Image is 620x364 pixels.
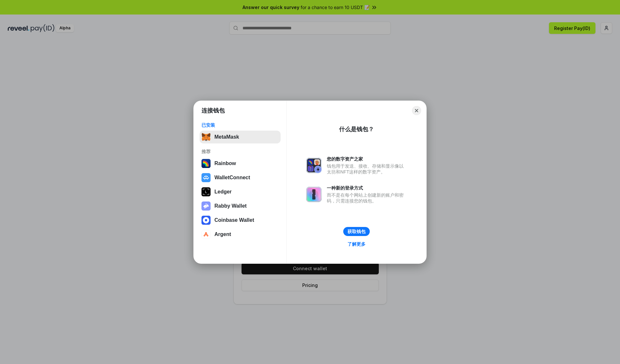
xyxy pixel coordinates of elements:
[343,227,370,236] button: 获取钱包
[200,157,281,170] button: Rainbow
[347,229,366,234] div: 获取钱包
[327,163,407,175] div: 钱包用于发送、接收、存储和显示像以太坊和NFT这样的数字资产。
[200,200,281,212] button: Rabby Wallet
[306,158,322,173] img: svg+xml,%3Csvg%20xmlns%3D%22http%3A%2F%2Fwww.w3.org%2F2000%2Fsvg%22%20fill%3D%22none%22%20viewBox...
[200,228,281,241] button: Argent
[200,171,281,184] button: WalletConnect
[339,125,374,133] div: 什么是钱包？
[201,107,225,114] h1: 连接钱包
[200,214,281,227] button: Coinbase Wallet
[200,131,281,143] button: MetaMask
[412,106,421,115] button: Close
[201,149,279,154] div: 推荐
[201,230,211,239] img: svg+xml,%3Csvg%20width%3D%2228%22%20height%3D%2228%22%20viewBox%3D%220%200%2028%2028%22%20fill%3D...
[200,185,281,198] button: Ledger
[214,134,239,140] div: MetaMask
[214,231,231,237] div: Argent
[327,192,407,204] div: 而不是在每个网站上创建新的账户和密码，只需连接您的钱包。
[201,122,279,128] div: 已安装
[214,161,236,166] div: Rainbow
[214,217,254,223] div: Coinbase Wallet
[201,173,211,182] img: svg+xml,%3Csvg%20width%3D%2228%22%20height%3D%2228%22%20viewBox%3D%220%200%2028%2028%22%20fill%3D...
[344,240,369,248] a: 了解更多
[201,187,211,196] img: svg+xml,%3Csvg%20xmlns%3D%22http%3A%2F%2Fwww.w3.org%2F2000%2Fsvg%22%20width%3D%2228%22%20height%3...
[327,156,407,162] div: 您的数字资产之家
[214,175,250,181] div: WalletConnect
[214,189,232,195] div: Ledger
[347,241,366,247] div: 了解更多
[201,216,211,225] img: svg+xml,%3Csvg%20width%3D%2228%22%20height%3D%2228%22%20viewBox%3D%220%200%2028%2028%22%20fill%3D...
[306,187,322,202] img: svg+xml,%3Csvg%20xmlns%3D%22http%3A%2F%2Fwww.w3.org%2F2000%2Fsvg%22%20fill%3D%22none%22%20viewBox...
[201,159,211,168] img: svg+xml,%3Csvg%20width%3D%22120%22%20height%3D%22120%22%20viewBox%3D%220%200%20120%20120%22%20fil...
[327,185,407,191] div: 一种新的登录方式
[201,133,211,142] img: svg+xml,%3Csvg%20fill%3D%22none%22%20height%3D%2233%22%20viewBox%3D%220%200%2035%2033%22%20width%...
[214,203,247,209] div: Rabby Wallet
[201,202,211,211] img: svg+xml,%3Csvg%20xmlns%3D%22http%3A%2F%2Fwww.w3.org%2F2000%2Fsvg%22%20fill%3D%22none%22%20viewBox...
